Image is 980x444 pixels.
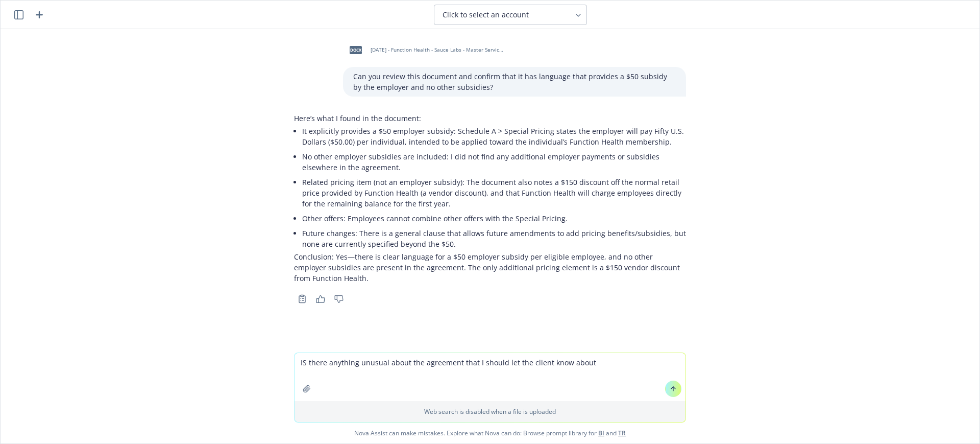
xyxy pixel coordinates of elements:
p: Can you review this document and confirm that it has language that provides a $50 subsidy by the ... [353,71,676,92]
li: No other employer subsidies are included: I did not find any additional employer payments or subs... [302,149,686,175]
button: Thumbs down [331,292,347,306]
li: It explicitly provides a $50 employer subsidy: Schedule A > Special Pricing states the employer w... [302,124,686,149]
svg: Copy to clipboard [298,294,307,303]
button: Click to select an account [434,5,587,25]
textarea: IS there anything unusual about the agreement that I should let the client know about [295,353,685,401]
a: BI [598,429,604,437]
li: Future changes: There is a general clause that allows future amendments to add pricing benefits/s... [302,226,686,251]
span: [DATE] - Function Health - Sauce Labs - Master Services Agreement.docx [371,46,504,53]
li: Related pricing item (not an employer subsidy): The document also notes a $150 discount off the n... [302,175,686,211]
a: TR [618,429,626,437]
p: Web search is disabled when a file is uploaded [301,407,679,416]
p: Here’s what I found in the document: [294,113,686,124]
span: docx [350,46,362,54]
li: Other offers: Employees cannot combine other offers with the Special Pricing. [302,211,686,226]
span: Nova Assist can make mistakes. Explore what Nova can do: Browse prompt library for and [5,423,975,443]
span: Click to select an account [443,10,529,20]
div: docx[DATE] - Function Health - Sauce Labs - Master Services Agreement.docx [343,37,506,63]
p: Conclusion: Yes—there is clear language for a $50 employer subsidy per eligible employee, and no ... [294,251,686,284]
